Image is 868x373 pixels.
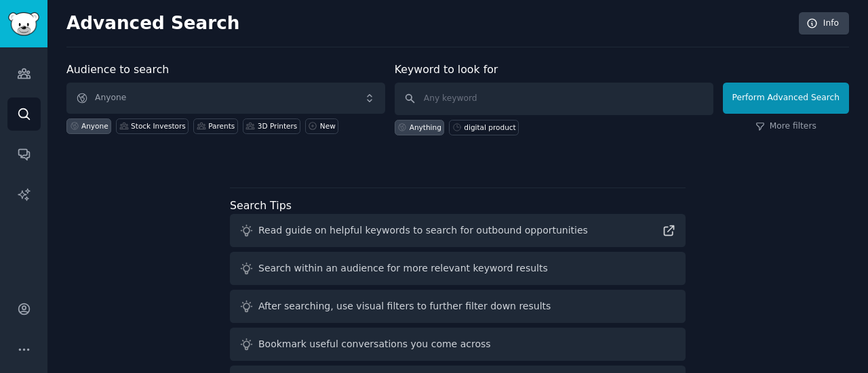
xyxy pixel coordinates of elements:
[305,118,338,134] a: New
[755,120,816,133] a: More filters
[723,83,849,114] button: Perform Advanced Search
[208,121,235,131] div: Parents
[66,13,791,35] h2: Advanced Search
[258,261,548,276] div: Search within an audience for more relevant keyword results
[410,123,441,132] div: Anything
[799,12,849,35] a: Info
[8,12,39,36] img: GummySearch logo
[258,337,491,351] div: Bookmark useful conversations you come across
[66,63,169,76] label: Audience to search
[320,121,336,131] div: New
[464,123,515,132] div: digital product
[258,223,588,238] div: Read guide on helpful keywords to search for outbound opportunities
[66,83,385,114] button: Anyone
[395,83,713,115] input: Any keyword
[131,121,186,131] div: Stock Investors
[81,121,108,131] div: Anyone
[230,199,292,212] label: Search Tips
[395,63,498,76] label: Keyword to look for
[258,121,298,131] div: 3D Printers
[258,299,551,313] div: After searching, use visual filters to further filter down results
